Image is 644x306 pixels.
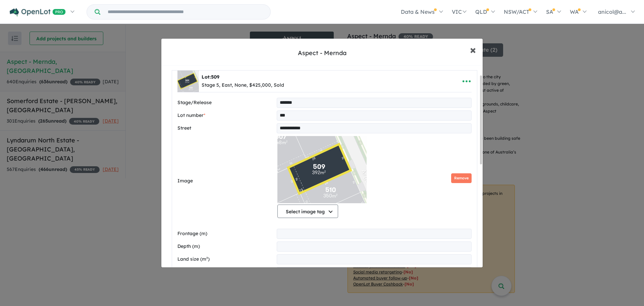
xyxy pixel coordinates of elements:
[277,136,367,203] img: Aspect - Mernda - Lot 509
[202,74,219,80] b: Lot:
[177,71,199,92] img: Aspect%20-%20Mernda%20-%20Lot%20509___1752628157.jpg
[102,5,269,19] input: Try estate name, suburb, builder or developer
[177,99,274,107] label: Stage/Release
[177,255,274,263] label: Land size (m²)
[10,8,66,16] img: Openlot PRO Logo White
[202,81,284,89] div: Stage 5, East, None, $425,000, Sold
[277,205,338,218] button: Select image tag
[298,49,346,57] div: Aspect - Mernda
[177,177,275,185] label: Image
[177,112,274,120] label: Lot number
[470,42,476,57] span: ×
[177,124,274,132] label: Street
[598,8,626,15] span: anicol@a...
[451,173,472,183] button: Remove
[177,230,274,238] label: Frontage (m)
[177,267,274,275] label: Orientation
[177,243,274,251] label: Depth (m)
[211,74,219,80] span: 509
